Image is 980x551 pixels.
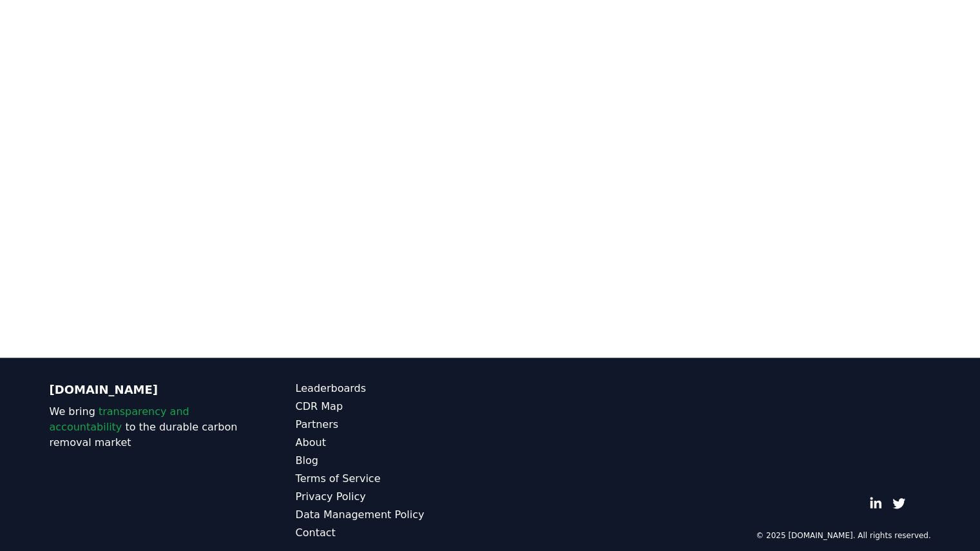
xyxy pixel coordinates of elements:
[296,453,490,469] a: Blog
[892,497,905,510] a: Twitter
[296,507,490,523] a: Data Management Policy
[296,399,490,414] a: CDR Map
[296,417,490,432] a: Partners
[296,381,490,396] a: Leaderboards
[756,530,931,541] p: © 2025 [DOMAIN_NAME]. All rights reserved.
[50,405,189,433] span: transparency and accountability
[296,471,490,487] a: Terms of Service
[296,489,490,505] a: Privacy Policy
[50,381,244,399] p: [DOMAIN_NAME]
[869,497,882,510] a: LinkedIn
[296,435,490,450] a: About
[296,525,490,541] a: Contact
[50,404,244,450] p: We bring to the durable carbon removal market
